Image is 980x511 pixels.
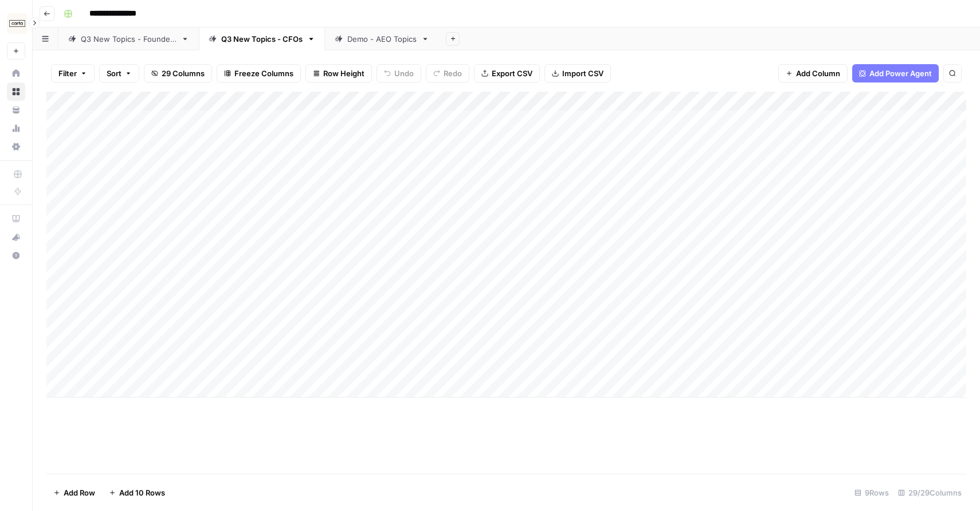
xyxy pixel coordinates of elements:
a: Settings [7,137,25,156]
span: Freeze Columns [234,68,293,79]
button: Add 10 Rows [102,484,172,502]
button: 29 Columns [144,64,212,82]
button: Redo [426,64,469,82]
span: 29 Columns [162,68,205,79]
div: Q3 New Topics - CFOs [221,33,303,45]
div: What's new? [7,229,25,246]
button: Sort [99,64,139,82]
span: Add 10 Rows [119,487,165,498]
a: Demo - AEO Topics [325,27,439,50]
button: Export CSV [474,64,540,82]
span: Filter [58,68,77,79]
a: Your Data [7,101,25,119]
div: Demo - AEO Topics [347,33,417,45]
button: Row Height [305,64,372,82]
span: Add Power Agent [869,68,932,79]
span: Row Height [323,68,364,79]
button: Filter [51,64,95,82]
span: Sort [107,68,121,79]
button: Undo [377,64,421,82]
span: Redo [444,68,462,79]
span: Add Row [64,487,95,498]
div: 29/29 Columns [893,484,966,502]
button: Add Row [46,484,102,502]
div: 9 Rows [850,484,893,502]
a: Usage [7,119,25,137]
a: Q3 New Topics - CFOs [199,27,325,50]
button: Import CSV [544,64,611,82]
button: Freeze Columns [217,64,301,82]
button: Help + Support [7,246,25,265]
a: Home [7,64,25,82]
span: Undo [394,68,414,79]
span: Export CSV [492,68,532,79]
button: Add Power Agent [852,64,939,82]
button: What's new? [7,228,25,246]
button: Add Column [778,64,848,82]
button: Workspace: Carta [7,9,25,38]
span: Add Column [796,68,840,79]
a: Q3 New Topics - Founders [58,27,199,50]
a: AirOps Academy [7,210,25,228]
img: Carta Logo [7,13,28,34]
a: Browse [7,82,25,101]
span: Import CSV [562,68,603,79]
div: Q3 New Topics - Founders [81,33,177,45]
